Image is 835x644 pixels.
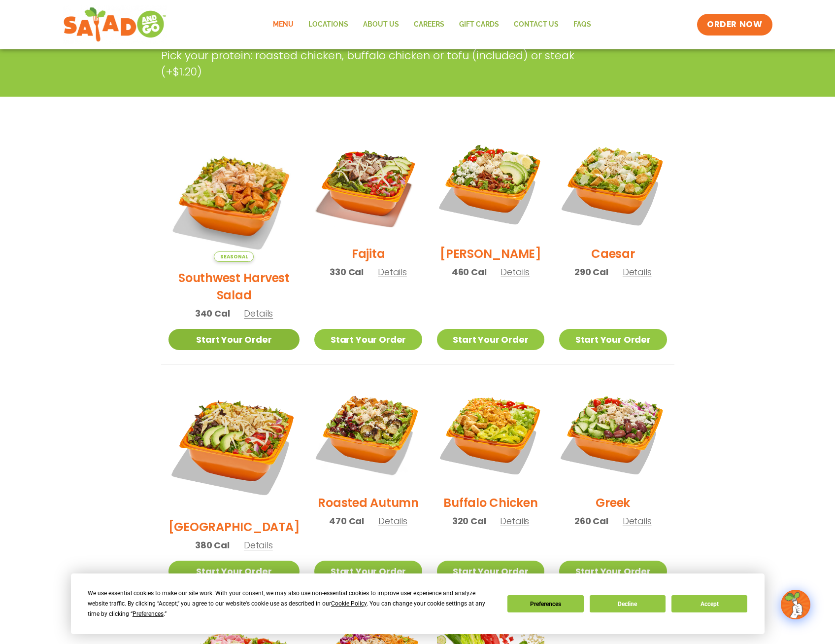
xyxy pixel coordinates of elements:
[671,595,747,612] button: Accept
[452,265,487,279] span: 460 Cal
[559,329,667,350] a: Start Your Order
[356,13,406,36] a: About Us
[314,130,422,238] img: Product photo for Fajita Salad
[697,14,772,36] a: ORDER NOW
[707,19,762,31] span: ORDER NOW
[574,265,608,279] span: 290 Cal
[406,13,452,36] a: Careers
[559,379,667,487] img: Product photo for Greek Salad
[437,561,544,582] a: Start Your Order
[574,514,608,528] span: 260 Cal
[168,518,300,536] h2: [GEOGRAPHIC_DATA]
[437,379,544,487] img: Product photo for Buffalo Chicken Salad
[591,245,635,262] h2: Caesar
[168,329,300,350] a: Start Your Order
[214,251,254,262] span: Seasonal
[378,515,407,527] span: Details
[301,13,356,36] a: Locations
[63,5,167,44] img: new-SAG-logo-768×292
[329,514,364,528] span: 470 Cal
[623,515,652,527] span: Details
[195,307,230,320] span: 340 Cal
[566,13,599,36] a: FAQs
[133,610,164,617] span: Preferences
[168,269,300,304] h2: Southwest Harvest Salad
[506,13,566,36] a: Contact Us
[440,245,541,262] h2: [PERSON_NAME]
[330,265,364,279] span: 330 Cal
[244,539,273,551] span: Details
[559,561,667,582] a: Start Your Order
[507,595,583,612] button: Preferences
[501,266,530,278] span: Details
[443,494,537,511] h2: Buffalo Chicken
[452,13,506,36] a: GIFT CARDS
[266,13,599,36] nav: Menu
[168,561,300,582] a: Start Your Order
[168,130,300,262] img: Product photo for Southwest Harvest Salad
[168,379,300,511] img: Product photo for BBQ Ranch Salad
[161,47,600,80] p: Pick your protein: roasted chicken, buffalo chicken or tofu (included) or steak (+$1.20)
[318,494,419,511] h2: Roasted Autumn
[88,588,496,619] div: We use essential cookies to make our site work. With your consent, we may also use non-essential ...
[437,329,544,350] a: Start Your Order
[244,307,273,320] span: Details
[314,561,422,582] a: Start Your Order
[71,573,765,634] div: Cookie Consent Prompt
[452,514,486,528] span: 320 Cal
[331,600,367,607] span: Cookie Policy
[314,379,422,487] img: Product photo for Roasted Autumn Salad
[352,245,385,262] h2: Fajita
[378,266,407,278] span: Details
[195,538,230,552] span: 380 Cal
[437,130,544,238] img: Product photo for Cobb Salad
[559,130,667,238] img: Product photo for Caesar Salad
[500,515,529,527] span: Details
[266,13,301,36] a: Menu
[314,329,422,350] a: Start Your Order
[623,266,652,278] span: Details
[590,595,666,612] button: Decline
[782,591,809,618] img: wpChatIcon
[596,494,630,511] h2: Greek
